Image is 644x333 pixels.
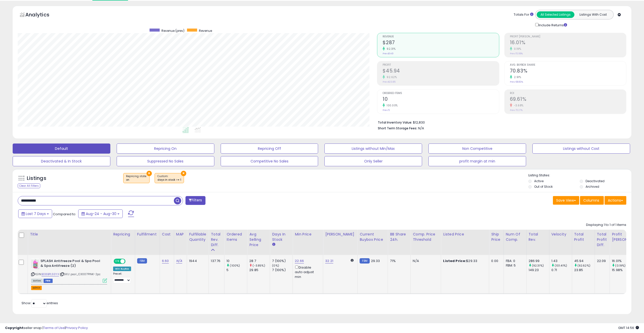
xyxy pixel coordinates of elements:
[221,156,318,166] button: Competitive No Sales
[510,40,626,46] h2: 16.01%
[378,126,417,130] b: Short Term Storage Fees:
[113,272,131,283] div: Preset:
[18,183,40,188] div: Clear All Filters
[272,259,293,263] div: 7 (100%)
[86,211,116,216] span: Aug-24 - Aug-30
[612,268,644,272] div: 15.98%
[531,22,573,28] div: Include Returns
[40,259,102,269] b: SPLASH Antifreeze Pool & Spa Pool & Spa Antifreeze (2)
[211,259,220,263] div: 137.76
[230,264,240,268] small: (100%)
[27,175,46,182] h5: Listings
[147,171,152,176] button: ×
[22,301,58,305] span: Show: entries
[189,259,205,263] div: 1944
[295,232,321,237] div: Min Price
[510,68,626,75] h2: 70.83%
[390,232,408,242] div: BB Share 24h.
[31,259,107,282] div: ASIN:
[534,184,553,189] label: Out of Stock
[529,259,549,263] div: 286.99
[117,144,214,154] button: Repricing On
[510,52,523,55] small: Prev: 15.98%
[555,264,567,268] small: (101.41%)
[162,258,169,264] a: 6.60
[529,268,549,272] div: 149.23
[491,232,501,242] div: Ship Price
[383,64,499,66] span: Profit
[551,268,572,272] div: 0.71
[43,325,65,330] a: Terms of Use
[597,259,606,263] div: 22.09
[249,259,270,263] div: 28.7
[162,232,172,237] div: Cost
[491,259,500,263] div: 0.00
[506,259,523,263] div: FBA: 0
[272,268,293,272] div: 7 (100%)
[324,144,422,154] button: Listings without Min/Max
[31,279,43,283] span: All listings currently available for purchase on Amazon
[537,11,574,18] button: All Selected Listings
[413,232,439,242] div: Comp. Price Threshold
[324,156,422,166] button: Only Seller
[125,259,133,264] span: OFF
[385,75,397,79] small: 92.62%
[226,268,247,272] div: 5
[383,68,499,75] h2: $45.94
[510,96,626,103] h2: 69.61%
[295,265,319,279] div: Disable auto adjust min
[53,212,76,217] span: Compared to:
[586,184,599,189] label: Archived
[378,120,412,125] b: Total Inventory Value:
[385,47,396,51] small: 92.31%
[612,232,642,242] div: Profit [PERSON_NAME]
[60,272,100,276] span: | SKU: pool_C3007PINK-2pc
[5,326,88,330] div: seller snap | |
[383,80,396,83] small: Prev: $23.85
[13,156,110,166] button: Deactivated & In Stock
[13,144,110,154] button: Default
[181,171,186,176] button: ×
[325,232,355,237] div: [PERSON_NAME]
[514,12,533,17] div: Totals For
[413,259,437,263] div: N/A
[534,179,544,183] label: Active
[189,232,206,242] div: Fulfillable Quantity
[199,29,212,33] span: Revenue
[31,286,42,290] button: admin
[510,92,626,95] span: ROI
[78,209,123,218] button: Aug-24 - Aug-30
[383,52,393,55] small: Prev: $149
[443,258,466,263] b: Listed Price:
[126,178,147,182] div: on
[272,232,290,242] div: Days In Stock
[506,232,524,242] div: Num of Comp.
[383,96,499,103] h2: 10
[137,232,158,237] div: Fulfillment
[325,258,333,264] a: 32.21
[383,109,390,112] small: Prev: 5
[586,223,626,227] div: Displaying 1 to 1 of 1 items
[31,259,39,269] img: 418ko4K2mtL._SL40_.jpg
[583,198,599,203] span: Columns
[512,75,521,79] small: 2.91%
[512,104,524,107] small: -3.68%
[113,232,133,237] div: Repricing
[383,35,499,38] span: Revenue
[226,232,245,242] div: Ordered Items
[506,263,523,268] div: FBM: 5
[510,109,523,112] small: Prev: 72.27%
[176,232,185,237] div: MAP
[157,178,181,182] div: days in stock >= 1
[211,232,222,248] div: Total Rev. Diff.
[574,268,595,272] div: 23.85
[551,259,572,263] div: 1.43
[574,232,593,242] div: Total Profit
[529,232,547,242] div: Total Rev.
[383,40,499,46] h2: $287
[528,173,631,178] p: Listing States:
[428,156,526,166] button: profit margin at min
[580,196,604,205] button: Columns
[253,264,265,268] small: (-3.85%)
[66,325,88,330] a: Privacy Policy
